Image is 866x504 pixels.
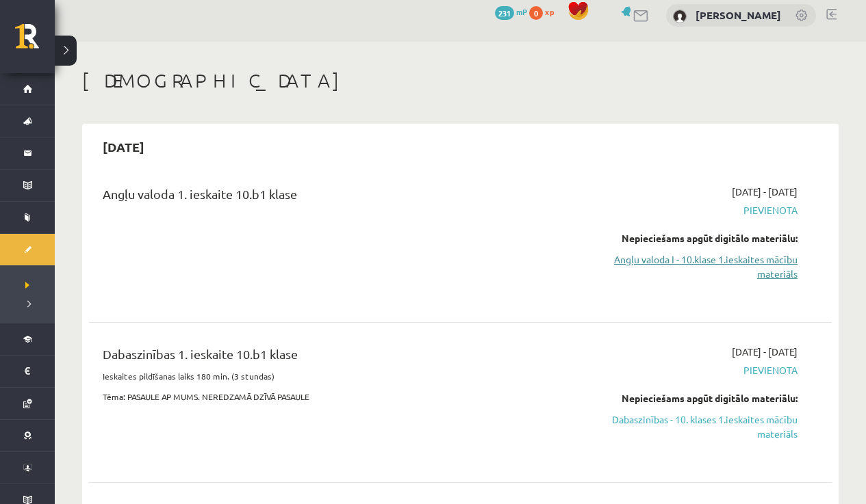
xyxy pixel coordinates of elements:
[580,363,798,377] span: Pievienota
[529,6,561,17] a: 0 xp
[103,390,559,403] p: Tēma: PASAULE AP MUMS. NEREDZAMĀ DZĪVĀ PASAULE
[732,185,798,199] span: [DATE] - [DATE]
[732,345,798,359] span: [DATE] - [DATE]
[580,391,798,406] div: Nepieciešams apgūt digitālo materiālu:
[82,69,839,92] h1: [DEMOGRAPHIC_DATA]
[516,6,527,17] span: mP
[103,345,559,370] div: Dabaszinības 1. ieskaite 10.b1 klase
[15,24,55,58] a: Rīgas 1. Tālmācības vidusskola
[89,131,158,163] h2: [DATE]
[495,6,514,20] span: 231
[580,412,798,441] a: Dabaszinības - 10. klases 1.ieskaites mācību materiāls
[580,231,798,246] div: Nepieciešams apgūt digitālo materiālu:
[103,370,559,382] p: Ieskaites pildīšanas laiks 180 min. (3 stundas)
[580,203,798,217] span: Pievienota
[545,6,554,17] span: xp
[103,185,559,210] div: Angļu valoda 1. ieskaite 10.b1 klase
[696,8,781,22] a: [PERSON_NAME]
[495,6,527,17] a: 231 mP
[529,6,543,20] span: 0
[673,10,687,23] img: Evita Kučāne
[580,252,798,281] a: Angļu valoda I - 10.klase 1.ieskaites mācību materiāls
